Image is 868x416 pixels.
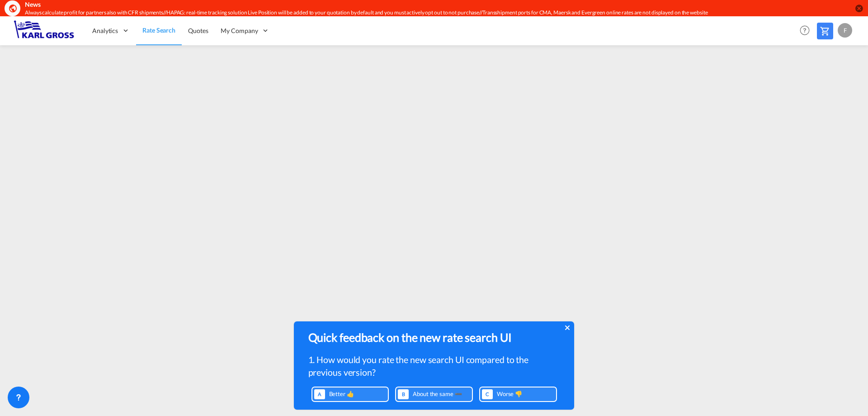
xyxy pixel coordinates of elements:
[136,16,182,45] a: Rate Search
[86,16,136,45] div: Analytics
[182,16,214,45] a: Quotes
[838,23,852,38] div: F
[8,4,17,13] md-icon: icon-earth
[14,20,75,41] img: 3269c73066d711f095e541db4db89301.png
[214,16,276,45] div: My Company
[188,27,208,34] span: Quotes
[797,23,812,38] span: Help
[221,26,258,35] span: My Company
[854,4,863,13] button: icon-close-circle
[797,23,817,39] div: Help
[25,9,735,17] div: Always calculate profit for partners also with CFR shipments//HAPAG: real-time tracking solution ...
[92,26,118,35] span: Analytics
[142,26,175,34] span: Rate Search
